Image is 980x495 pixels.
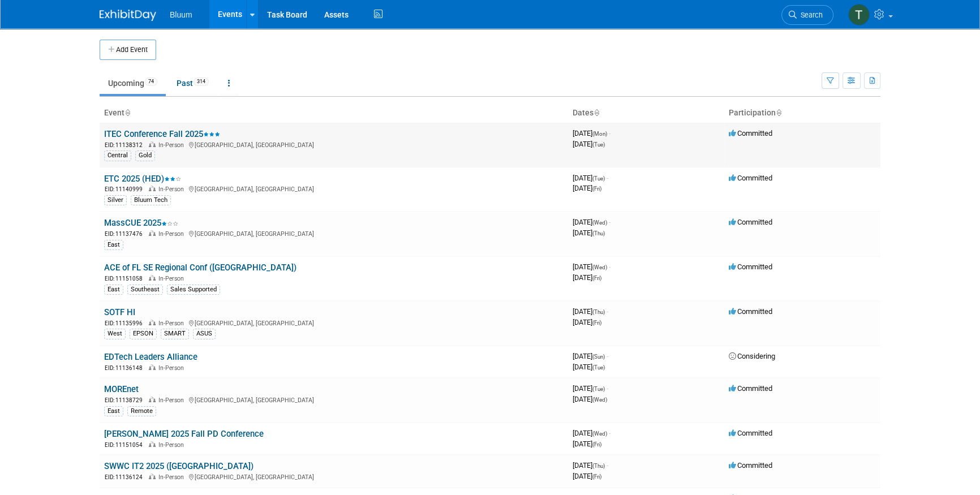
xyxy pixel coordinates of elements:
img: In-Person Event [149,186,156,191]
div: [GEOGRAPHIC_DATA], [GEOGRAPHIC_DATA] [104,395,564,404]
span: [DATE] [573,461,608,470]
span: [DATE] [573,395,607,403]
span: (Fri) [592,275,601,281]
div: EPSON [130,329,157,339]
span: [DATE] [573,352,608,360]
span: (Sun) [592,354,605,360]
div: Central [104,150,131,161]
span: Committed [729,429,772,437]
a: ITEC Conference Fall 2025 [104,129,220,139]
span: EID: 11135996 [105,320,147,326]
a: EDTech Leaders Alliance [104,352,197,362]
div: [GEOGRAPHIC_DATA], [GEOGRAPHIC_DATA] [104,184,564,193]
img: ExhibitDay [100,10,156,21]
img: In-Person Event [149,441,156,447]
div: East [104,285,123,295]
div: Silver [104,195,127,205]
a: Sort by Participation Type [776,108,781,117]
span: Committed [729,174,772,182]
th: Participation [724,104,880,123]
span: - [607,307,608,316]
a: Past314 [168,72,217,94]
img: In-Person Event [149,320,156,325]
span: (Fri) [592,441,601,447]
span: - [609,262,611,271]
span: [DATE] [573,140,605,148]
span: (Fri) [592,320,601,326]
span: Committed [729,461,772,470]
span: (Tue) [592,364,605,371]
div: Remote [127,406,156,416]
span: Search [797,11,823,19]
div: ASUS [193,329,216,339]
span: EID: 11151054 [105,442,147,448]
span: In-Person [158,186,187,193]
span: [DATE] [573,229,605,237]
span: - [609,129,611,137]
span: (Thu) [592,309,605,315]
span: (Tue) [592,175,605,182]
span: In-Person [158,230,187,238]
span: EID: 11138729 [105,397,147,403]
span: [DATE] [573,318,601,326]
span: (Thu) [592,230,605,236]
span: In-Person [158,397,187,404]
div: [GEOGRAPHIC_DATA], [GEOGRAPHIC_DATA] [104,140,564,149]
img: In-Person Event [149,275,156,281]
span: [DATE] [573,363,605,371]
span: [DATE] [573,218,611,226]
span: [DATE] [573,384,608,393]
img: In-Person Event [149,474,156,479]
button: Add Event [100,40,156,60]
th: Event [100,104,568,123]
img: In-Person Event [149,364,156,370]
span: In-Person [158,275,187,282]
div: [GEOGRAPHIC_DATA], [GEOGRAPHIC_DATA] [104,318,564,328]
a: Sort by Start Date [594,108,599,117]
a: ACE of FL SE Regional Conf ([GEOGRAPHIC_DATA]) [104,262,296,273]
img: In-Person Event [149,397,156,402]
div: [GEOGRAPHIC_DATA], [GEOGRAPHIC_DATA] [104,472,564,481]
div: East [104,240,123,250]
span: (Tue) [592,141,605,148]
span: EID: 11137476 [105,231,147,237]
span: 74 [145,78,157,86]
span: Considering [729,352,775,360]
span: - [607,461,608,470]
a: Upcoming74 [100,72,166,94]
span: EID: 11136148 [105,365,147,371]
span: (Wed) [592,397,607,403]
div: East [104,406,123,416]
span: 314 [194,78,209,86]
span: - [607,384,608,393]
div: Sales Supported [167,285,220,295]
img: In-Person Event [149,230,156,236]
div: Southeast [127,285,163,295]
a: MOREnet [104,384,139,394]
span: [DATE] [573,129,611,137]
span: - [609,429,611,437]
span: (Wed) [592,219,607,226]
span: (Tue) [592,386,605,392]
span: (Mon) [592,131,607,137]
span: [DATE] [573,262,611,271]
div: Gold [135,150,155,161]
span: In-Person [158,141,187,149]
a: MassCUE 2025 [104,218,178,228]
span: - [607,352,608,360]
span: Committed [729,218,772,226]
img: In-Person Event [149,141,156,147]
span: (Wed) [592,431,607,437]
span: (Fri) [592,474,601,480]
span: Committed [729,307,772,316]
span: Committed [729,129,772,137]
span: [DATE] [573,184,601,192]
span: Committed [729,262,772,271]
span: In-Person [158,364,187,372]
a: ETC 2025 (HED) [104,174,181,184]
div: Bluum Tech [131,195,171,205]
a: [PERSON_NAME] 2025 Fall PD Conference [104,429,264,439]
th: Dates [568,104,724,123]
div: [GEOGRAPHIC_DATA], [GEOGRAPHIC_DATA] [104,229,564,238]
span: Bluum [170,10,192,19]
